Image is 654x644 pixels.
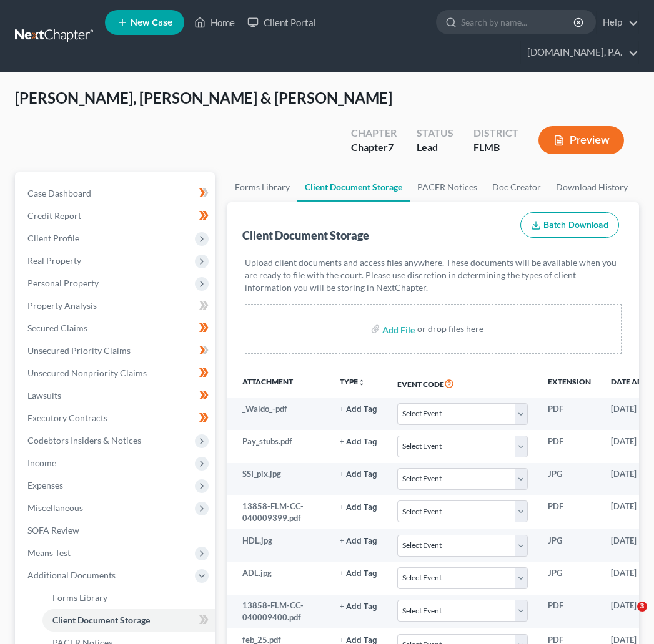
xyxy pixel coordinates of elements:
span: Case Dashboard [27,188,91,198]
div: or drop files here [417,323,483,335]
span: Executory Contracts [27,412,107,423]
button: + Add Tag [340,504,377,512]
span: Miscellaneous [27,502,83,513]
a: + Add Tag [340,468,377,480]
a: Client Portal [241,11,322,34]
div: Client Document Storage [242,228,369,243]
a: Home [188,11,241,34]
span: Expenses [27,480,63,490]
span: SOFA Review [27,525,79,535]
button: + Add Tag [340,406,377,414]
a: + Add Tag [340,600,377,612]
td: Pay_stubs.pdf [227,430,330,462]
span: Client Document Storage [52,615,150,625]
span: Means Test [27,547,71,558]
i: unfold_more [358,379,365,386]
button: + Add Tag [340,603,377,611]
a: + Add Tag [340,436,377,447]
span: Property Analysis [27,300,97,311]
span: New Case [131,18,172,27]
a: SOFA Review [17,519,215,542]
td: JPG [538,463,601,495]
a: [DOMAIN_NAME], P.A. [521,41,638,64]
button: + Add Tag [340,438,377,446]
a: Unsecured Priority Claims [17,339,215,362]
span: Credit Report [27,210,81,221]
button: Batch Download [520,212,619,238]
a: + Add Tag [340,403,377,415]
td: ADL.jpg [227,562,330,595]
span: Personal Property [27,278,99,288]
td: PDF [538,398,601,430]
span: Unsecured Nonpriority Claims [27,368,147,378]
a: Secured Claims [17,317,215,339]
td: SSI_pix.jpg [227,463,330,495]
div: Status [417,126,453,140]
td: PDF [538,495,601,530]
div: Lead [417,140,453,155]
td: PDF [538,430,601,462]
span: Secured Claims [27,323,87,333]
span: Codebtors Insiders & Notices [27,435,141,446]
input: Search by name... [461,11,575,34]
a: Client Document Storage [42,609,215,632]
span: 7 [388,141,394,153]
td: HDL.jpg [227,529,330,562]
button: + Add Tag [340,471,377,479]
a: Property Analysis [17,295,215,317]
td: 13858-FLM-CC-040009400.pdf [227,595,330,629]
a: PACER Notices [410,172,485,202]
td: _Waldo_-pdf [227,398,330,430]
td: PDF [538,595,601,629]
a: + Add Tag [340,535,377,547]
button: + Add Tag [340,570,377,578]
a: + Add Tag [340,567,377,579]
span: Unsecured Priority Claims [27,345,131,356]
th: Attachment [227,369,330,398]
a: Lawsuits [17,384,215,407]
a: Forms Library [42,587,215,609]
a: Download History [548,172,635,202]
a: Credit Report [17,205,215,227]
span: [PERSON_NAME], [PERSON_NAME] & [PERSON_NAME] [15,89,392,107]
div: Chapter [351,140,397,155]
a: Unsecured Nonpriority Claims [17,362,215,384]
span: Forms Library [52,592,107,603]
button: Preview [538,126,624,154]
a: Client Document Storage [297,172,410,202]
th: Extension [538,369,601,398]
button: + Add Tag [340,537,377,545]
td: JPG [538,529,601,562]
a: Forms Library [227,172,297,202]
span: Income [27,457,56,468]
span: Real Property [27,255,81,266]
button: TYPEunfold_more [340,378,365,386]
th: Event Code [387,369,538,398]
iframe: Intercom live chat [612,602,642,632]
span: Lawsuits [27,390,61,401]
p: Upload client documents and access files anywhere. These documents will be available when you are... [245,256,622,294]
span: Client Profile [27,233,79,243]
span: Batch Download [543,220,608,230]
a: Doc Creator [485,172,548,202]
a: Executory Contracts [17,407,215,429]
div: FLMB [473,140,518,155]
td: JPG [538,562,601,595]
span: 3 [637,602,647,612]
a: Case Dashboard [17,182,215,205]
a: Help [597,11,638,34]
span: Additional Documents [27,570,116,580]
td: 13858-FLM-CC-040009399.pdf [227,495,330,530]
div: District [473,126,518,140]
a: + Add Tag [340,500,377,512]
div: Chapter [351,126,397,140]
